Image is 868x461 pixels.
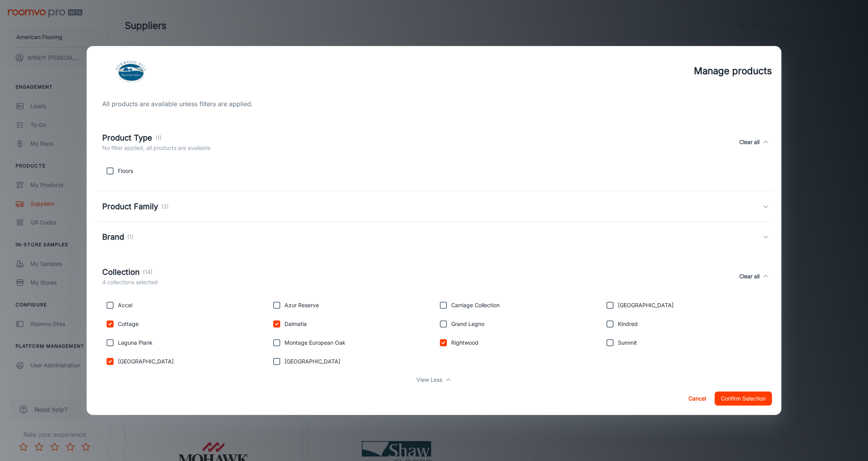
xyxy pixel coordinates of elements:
[102,144,210,152] p: No filter applied, all products are available
[285,357,340,366] p: [GEOGRAPHIC_DATA]
[451,301,500,310] p: Carriage Collection
[143,268,153,276] p: (14)
[102,132,152,144] h5: Product Type
[618,338,637,347] p: Summit
[96,222,772,252] div: Brand(1)
[685,392,710,406] button: Cancel
[96,258,772,294] div: Collection(14)4 collections selectedClear all
[118,167,133,175] p: Floors
[285,301,319,310] p: Azur Reserve
[118,338,153,347] p: Laguna Plank
[118,357,174,366] p: [GEOGRAPHIC_DATA]
[127,233,133,241] p: (1)
[96,191,772,222] div: Product Family(3)
[96,99,772,109] div: All products are available unless filters are applied.
[694,64,772,78] h4: Manage products
[96,124,772,160] div: Product Type(1)No filter applied, all products are availableClear all
[102,201,158,212] h5: Product Family
[102,266,140,278] h5: Collection
[118,301,132,310] p: Accel
[416,376,442,384] p: View Less
[715,392,772,406] button: Confirm Selection
[618,320,638,328] p: Kindred
[96,55,166,87] img: vendor_logo_square_en-us.png
[451,338,478,347] p: Rightwood
[155,133,162,142] p: (1)
[285,338,345,347] p: Montage European Oak
[618,301,674,310] p: [GEOGRAPHIC_DATA]
[736,266,763,287] button: Clear all
[118,320,139,328] p: Cottage
[102,278,158,287] p: 4 collections selected
[736,132,763,152] button: Clear all
[451,320,484,328] p: Grand Legno
[285,320,307,328] p: Dalmatia
[102,231,124,243] h5: Brand
[161,202,169,211] p: (3)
